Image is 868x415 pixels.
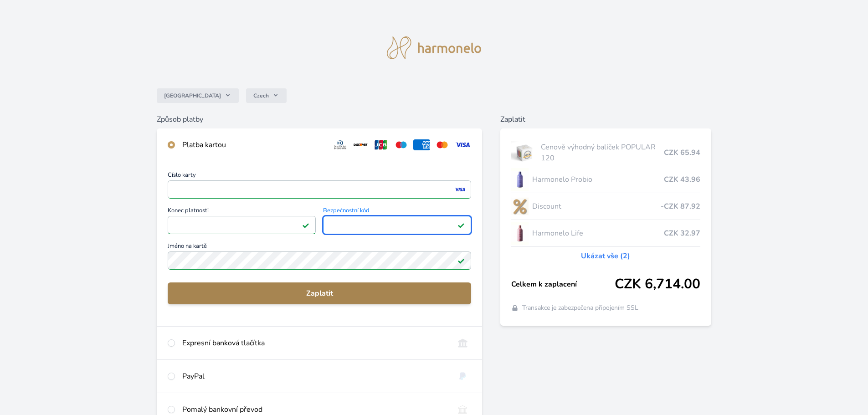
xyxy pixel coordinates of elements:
span: Cenově výhodný balíček POPULAR 120 [541,142,664,164]
h6: Způsob platby [157,114,482,125]
img: maestro.svg [393,139,410,150]
span: Celkem k zaplacení [511,279,615,290]
div: PayPal [182,371,447,382]
span: Zaplatit [175,288,464,299]
div: Pomalý bankovní převod [182,404,447,415]
span: [GEOGRAPHIC_DATA] [164,92,221,99]
h6: Zaplatit [500,114,711,125]
img: discount-lo.png [511,195,529,218]
span: Číslo karty [168,172,471,180]
button: [GEOGRAPHIC_DATA] [157,88,239,103]
img: CLEAN_LIFE_se_stinem_x-lo.jpg [511,222,529,245]
span: Discount [532,201,661,212]
span: Transakce je zabezpečena připojením SSL [522,303,638,313]
span: CZK 6,714.00 [615,276,700,292]
div: Expresní banková tlačítka [182,338,447,348]
img: CLEAN_PROBIO_se_stinem_x-lo.jpg [511,168,529,191]
img: mc.svg [434,139,451,150]
img: popular.jpg [511,141,537,164]
img: amex.svg [413,139,430,150]
span: Bezpečnostní kód [323,208,471,216]
img: diners.svg [332,139,349,150]
iframe: Iframe pro bezpečnostní kód [327,219,467,231]
img: visa.svg [454,139,471,150]
img: Platné pole [457,257,465,264]
img: Platné pole [457,221,465,229]
span: Harmonelo Life [532,228,664,239]
img: paypal.svg [454,371,471,382]
img: jcb.svg [373,139,390,150]
img: Platné pole [302,221,309,229]
input: Jméno na kartěPlatné pole [168,251,471,270]
button: Zaplatit [168,282,471,304]
a: Ukázat vše (2) [581,251,630,261]
img: bankTransfer_IBAN.svg [454,404,471,415]
span: Jméno na kartě [168,243,471,251]
span: Konec platnosti [168,208,316,216]
span: CZK 65.94 [664,147,700,158]
span: CZK 43.96 [664,174,700,185]
span: -CZK 87.92 [661,201,700,212]
span: CZK 32.97 [664,228,700,239]
iframe: Iframe pro číslo karty [172,183,467,196]
button: Czech [246,88,287,103]
img: logo.svg [387,36,482,59]
img: onlineBanking_CZ.svg [454,338,471,348]
iframe: Iframe pro datum vypršení platnosti [172,219,312,231]
span: Czech [253,92,269,99]
div: Platba kartou [182,139,324,150]
img: discover.svg [352,139,369,150]
img: visa [454,185,466,194]
span: Harmonelo Probio [532,174,664,185]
